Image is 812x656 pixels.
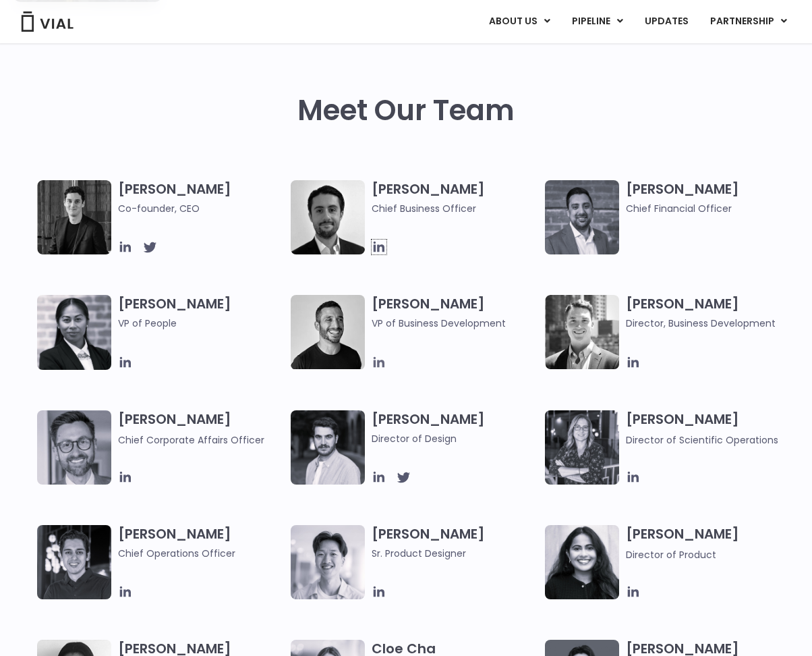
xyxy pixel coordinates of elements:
[372,431,538,446] span: Director of Design
[626,433,778,447] span: Director of Scientific Operations
[372,316,538,331] span: VP of Business Development
[372,201,538,216] span: Chief Business Officer
[561,10,633,33] a: PIPELINEMenu Toggle
[372,546,538,561] span: Sr. Product Designer
[545,295,619,369] img: A black and white photo of a smiling man in a suit at ARVO 2023.
[478,10,560,33] a: ABOUT USMenu Toggle
[372,295,538,331] h3: [PERSON_NAME]
[626,548,716,562] span: Director of Product
[118,316,284,331] span: VP of People
[626,295,792,331] h3: [PERSON_NAME]
[291,180,365,254] img: A black and white photo of a man in a suit holding a vial.
[297,94,515,127] h2: Meet Our Team
[118,433,264,447] span: Chief Corporate Affairs Officer
[626,201,792,216] span: Chief Financial Officer
[634,10,699,33] a: UPDATES
[37,180,111,254] img: A black and white photo of a man in a suit attending a Summit.
[626,525,792,562] h3: [PERSON_NAME]
[545,410,619,485] img: Headshot of smiling woman named Sarah
[37,410,111,485] img: Paolo-M
[118,201,284,216] span: Co-founder, CEO
[20,11,74,32] img: Vial Logo
[626,316,792,331] span: Director, Business Development
[545,180,619,254] img: Headshot of smiling man named Samir
[37,525,111,599] img: Headshot of smiling man named Josh
[118,295,284,350] h3: [PERSON_NAME]
[291,295,365,369] img: A black and white photo of a man smiling.
[37,295,111,370] img: Catie
[626,410,792,447] h3: [PERSON_NAME]
[291,410,365,485] img: Headshot of smiling man named Albert
[372,180,538,216] h3: [PERSON_NAME]
[118,410,284,447] h3: [PERSON_NAME]
[118,525,284,561] h3: [PERSON_NAME]
[118,180,284,216] h3: [PERSON_NAME]
[372,410,538,446] h3: [PERSON_NAME]
[291,525,365,599] img: Brennan
[545,525,619,599] img: Smiling woman named Dhruba
[118,546,284,561] span: Chief Operations Officer
[626,180,792,216] h3: [PERSON_NAME]
[699,10,798,33] a: PARTNERSHIPMenu Toggle
[372,525,538,561] h3: [PERSON_NAME]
